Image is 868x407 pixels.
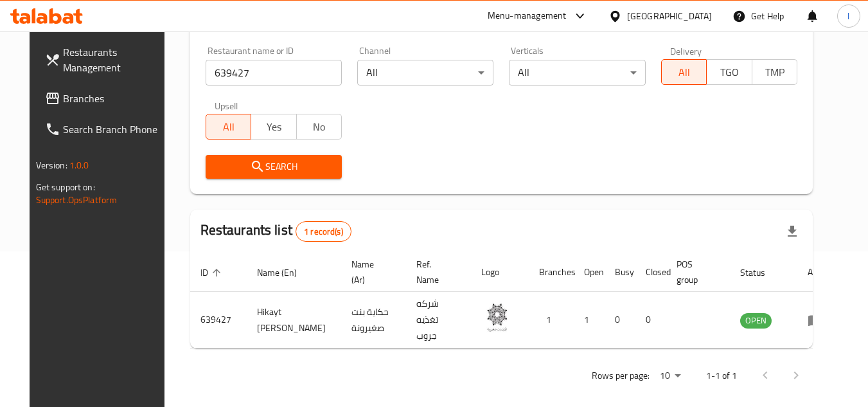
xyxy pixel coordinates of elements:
[206,15,798,35] h2: Restaurant search
[529,253,574,292] th: Branches
[481,302,513,334] img: Hikayt Bent Sghayrouna
[740,313,772,328] span: OPEN
[406,292,471,348] td: شركه تغذيه جروب
[257,265,314,280] span: Name (En)
[35,83,175,114] a: Branches
[471,253,529,292] th: Logo
[190,292,247,348] td: 639427
[757,63,793,82] span: TMP
[808,312,831,328] div: Menu
[635,253,666,292] th: Closed
[341,292,406,348] td: حكاية بنت صغيرونة
[357,60,493,86] div: All
[200,265,225,280] span: ID
[488,8,567,24] div: Menu-management
[661,59,707,85] button: All
[740,313,772,329] div: OPEN
[529,292,574,348] td: 1
[509,60,645,86] div: All
[69,157,89,174] span: 1.0.0
[63,91,164,106] span: Branches
[655,366,686,386] div: Rows per page:
[667,63,702,82] span: All
[605,253,635,292] th: Busy
[677,257,714,287] span: POS group
[712,63,747,82] span: TGO
[63,44,164,75] span: Restaurants Management
[777,216,808,247] div: Export file
[190,253,842,348] table: enhanced table
[627,9,712,23] div: [GEOGRAPHIC_DATA]
[416,257,456,287] span: Ref. Name
[63,122,164,137] span: Search Branch Phone
[206,155,342,179] button: Search
[35,37,175,83] a: Restaurants Management
[211,118,247,136] span: All
[216,159,332,175] span: Search
[251,114,297,140] button: Yes
[296,221,351,242] div: Total records count
[35,114,175,145] a: Search Branch Phone
[752,59,798,85] button: TMP
[247,292,341,348] td: Hikayt [PERSON_NAME]
[574,292,605,348] td: 1
[36,192,118,208] a: Support.OpsPlatform
[706,368,737,384] p: 1-1 of 1
[302,118,337,136] span: No
[351,257,391,287] span: Name (Ar)
[635,292,666,348] td: 0
[296,114,342,140] button: No
[36,179,95,195] span: Get support on:
[847,9,849,23] span: l
[706,59,752,85] button: TGO
[574,253,605,292] th: Open
[256,118,292,136] span: Yes
[296,226,351,238] span: 1 record(s)
[592,368,650,384] p: Rows per page:
[206,114,252,140] button: All
[36,157,67,174] span: Version:
[670,46,702,55] label: Delivery
[797,253,842,292] th: Action
[605,292,635,348] td: 0
[206,60,342,86] input: Search for restaurant name or ID..
[740,265,782,280] span: Status
[215,101,238,110] label: Upsell
[200,221,351,242] h2: Restaurants list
